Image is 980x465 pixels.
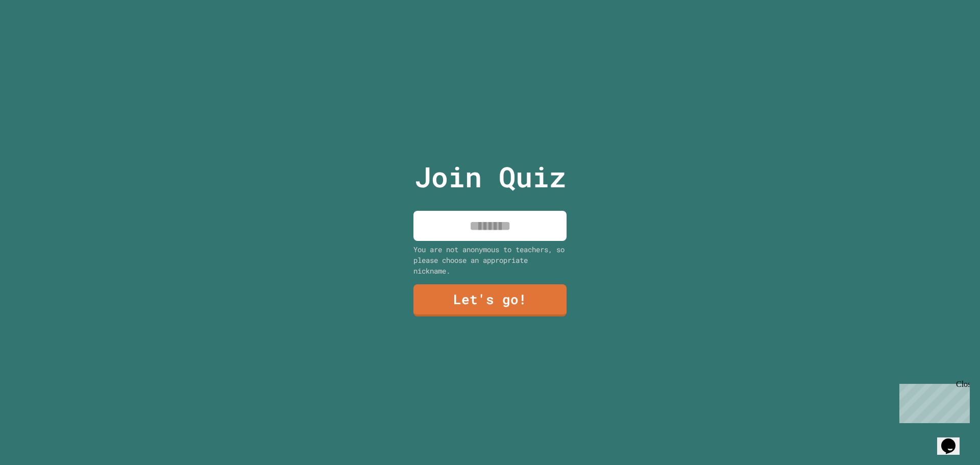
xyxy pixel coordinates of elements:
[413,284,567,316] a: Let's go!
[414,156,566,198] p: Join Quiz
[413,244,567,276] div: You are not anonymous to teachers, so please choose an appropriate nickname.
[937,424,970,455] iframe: chat widget
[4,4,70,65] div: Chat with us now!Close
[895,380,970,423] iframe: chat widget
